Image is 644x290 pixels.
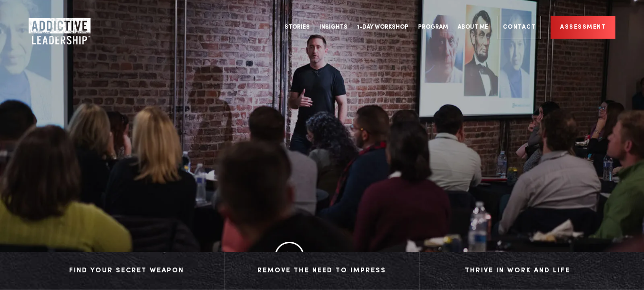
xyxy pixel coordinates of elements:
[352,10,413,45] a: 1-Day Workshop
[413,10,453,45] a: Program
[280,10,315,45] a: Stories
[429,264,606,278] div: Thrive in Work and Life
[498,16,542,39] a: Contact
[29,18,86,37] a: Home
[315,10,352,45] a: Insights
[234,264,410,278] div: Remove The Need to Impress
[551,16,615,39] a: Assessment
[453,10,493,45] a: About Me
[39,264,215,278] div: Find Your Secret Weapon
